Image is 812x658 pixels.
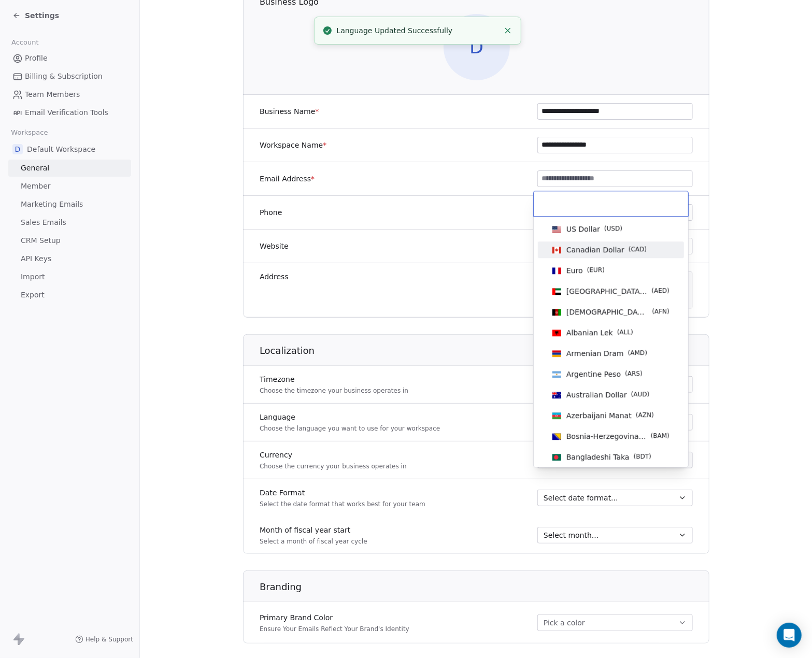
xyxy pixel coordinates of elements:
[566,452,630,462] span: Bangladeshi Taka
[566,369,621,379] span: Argentine Peso
[631,390,650,400] span: ( AUD )
[628,348,647,359] span: ( AMD )
[566,348,624,359] span: Armenian Dram
[566,327,613,338] span: Albanian Lek
[651,431,669,441] span: ( BAM )
[629,245,647,255] span: ( CAD )
[604,224,622,234] span: ( USD )
[651,286,669,296] span: ( AED )
[566,431,647,441] span: Bosnia-Herzegovina Convertible Mark
[566,390,627,400] span: Australian Dollar
[566,265,583,276] span: Euro
[634,452,651,462] span: ( BDT )
[625,369,643,379] span: ( ARS )
[566,245,624,255] span: Canadian Dollar
[636,410,654,421] span: ( AZN )
[587,265,605,276] span: ( EUR )
[566,224,600,234] span: US Dollar
[617,327,633,338] span: ( ALL )
[566,307,648,317] span: [DEMOGRAPHIC_DATA]
[566,410,632,421] span: Azerbaijani Manat
[652,307,669,317] span: ( AFN )
[337,25,499,36] div: Language Updated Successfully
[566,286,647,296] span: [GEOGRAPHIC_DATA] Dirham
[501,24,515,37] button: Close toast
